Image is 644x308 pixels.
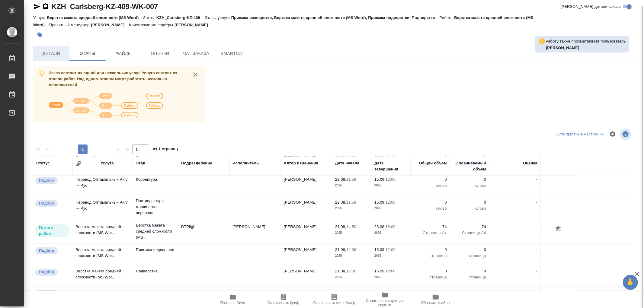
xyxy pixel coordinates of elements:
p: Работа [440,15,454,20]
p: Постредактура машинного перевода [136,198,175,216]
button: Скопировать ссылку для ЯМессенджера [33,3,40,10]
span: SmartCat [218,50,247,57]
td: [PERSON_NAME] [281,287,332,308]
p: Этапы услуги [205,15,231,20]
p: 0 [453,176,486,183]
p: 21.08, [335,290,346,295]
p: 15.09, [374,269,386,273]
p: KZH_Carlsberg-KZ-409 [156,15,205,20]
p: Заказ: [143,15,156,20]
span: Оценки [146,50,175,57]
p: 0 [414,176,447,183]
p: 2025 [374,274,408,280]
div: Услуга [101,160,114,166]
a: - [536,200,537,205]
b: [PERSON_NAME] [546,46,579,50]
p: 2025 [374,253,408,259]
span: Настроить таблицу [605,127,620,141]
p: Приемка подверстки [136,247,175,253]
p: Верстка макета средней сложности (MS ... [136,222,175,240]
td: Верстка макета средней сложности (MS Wor... [72,244,133,265]
p: Подбор [39,200,54,206]
p: 12:00 [386,200,396,205]
td: Перевод Оптимальный Англ → Рус [72,173,133,195]
p: Приемка разверстки, Верстка макета средней сложности (MS Word), Приемка подверстки, Подверстка [231,15,440,20]
p: 0 [414,247,447,253]
button: close [191,70,200,79]
p: 15.09, [374,247,386,252]
p: Работу также просматривает пользователь [546,38,626,44]
p: Услуга [33,15,47,20]
p: 15.09, [374,177,386,182]
td: DTPlight [178,221,229,242]
p: 2025 [374,183,408,189]
button: 🙏 [623,275,638,290]
p: Проектный менеджер [49,23,91,27]
p: 0 [414,290,447,296]
button: Скопировать мини-бриф [309,291,360,308]
p: слово [453,183,486,189]
p: Страница А4 [453,230,486,236]
p: 12:00 [386,247,396,252]
td: [PERSON_NAME] [281,244,332,265]
p: 12:36 [346,247,356,252]
span: Этапы [73,50,102,57]
p: слово [453,205,486,211]
a: - [536,247,537,252]
p: 2025 [335,183,368,189]
p: Подверстка [136,268,175,274]
p: Подбор [39,291,54,297]
td: Верстка макета средней сложности (MS Wor... [72,265,133,286]
span: Детали [37,50,66,57]
div: split button [556,130,605,139]
td: Перевод Оптимальный Англ → Рус [72,196,133,218]
p: 2025 [335,253,368,259]
div: Дата завершения [374,160,408,172]
span: Скопировать бриф [268,301,299,305]
span: 🙏 [625,276,636,289]
p: страница [453,274,486,280]
p: 22.08, [335,200,346,205]
p: страница [414,274,447,280]
p: 11:58 [346,177,356,182]
p: страница [414,253,447,259]
span: Посмотреть информацию [620,129,633,140]
span: Файлы [109,50,138,57]
a: - [536,177,537,182]
span: Папка на Drive [220,301,245,305]
p: Подбор [39,269,54,275]
p: Верстка макета средней сложности (MS Word) [47,15,143,20]
a: KZH_Carlsberg-KZ-409-WK-007 [51,2,158,11]
p: Готов к работе [39,225,65,237]
span: Скопировать мини-бриф [313,301,355,305]
div: Этап [136,160,145,166]
p: 0 [414,268,447,274]
p: 21.08, [335,269,346,273]
p: 14:50 [346,224,356,229]
a: - [536,290,537,295]
div: Исполнитель [232,160,259,166]
p: 0 [414,199,447,205]
td: [PERSON_NAME] [281,221,332,242]
button: Ссылка на инструкции верстки [360,291,410,308]
p: 2025 [374,205,408,211]
p: [PERSON_NAME] [91,23,129,27]
td: [PERSON_NAME] [281,265,332,286]
div: Статус [36,160,50,166]
button: Сгруппировать [75,160,82,167]
p: 12:00 [386,269,396,273]
div: Подразделение [181,160,212,166]
p: Арсеньева Вера [546,45,626,51]
a: - [536,269,537,273]
p: 12:00 [386,290,396,295]
div: Оценка [523,160,537,166]
p: 21.08, [335,224,346,229]
span: Обновить файлы [421,301,450,305]
p: слово [414,183,447,189]
p: 0 [453,199,486,205]
p: 0 [453,290,486,296]
p: 74 [414,224,447,230]
button: Обновить файлы [410,291,461,308]
div: Дата начала [335,160,359,166]
p: Корректура [136,176,175,183]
